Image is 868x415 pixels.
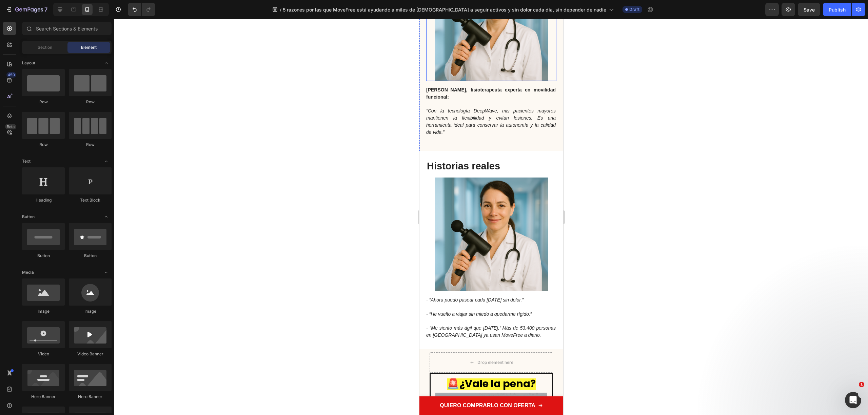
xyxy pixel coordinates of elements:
[22,269,34,275] span: Media
[829,6,846,13] div: Publish
[22,214,35,220] span: Button
[7,278,104,284] i: - “Ahora puedo pasear cada [DATE] sin dolor.”
[798,3,820,16] button: Save
[69,351,112,357] div: Video Banner
[69,253,112,259] div: Button
[22,197,65,203] div: Heading
[7,306,136,319] i: - “Me siento más ágil que [DATE].” Más de 53.400 personas en [GEOGRAPHIC_DATA] ya usan MoveFree a...
[3,3,51,16] button: 7
[22,394,65,400] div: Hero Banner
[22,99,65,105] div: Row
[280,6,281,13] span: /
[69,394,112,400] div: Hero Banner
[5,124,16,129] div: Beta
[81,44,97,50] span: Element
[15,159,129,272] img: gempages_432750572815254551-5cd8faaa-21da-4943-932b-8778b0736614.webp
[22,308,65,314] div: Image
[22,142,65,148] div: Row
[69,142,112,148] div: Row
[845,392,861,408] iframe: Intercom live chat
[128,3,155,16] div: Undo/Redo
[7,142,81,152] span: Historias reales
[22,351,65,357] div: Video
[823,3,851,16] button: Publish
[27,357,116,372] span: 🚨
[69,99,112,105] div: Row
[69,308,112,314] div: Image
[44,5,47,14] p: 7
[69,197,112,203] div: Text Block
[859,382,864,387] span: 1
[40,357,116,372] strong: ¿Vale la pena?
[58,341,94,346] div: Drop element here
[804,7,815,13] span: Save
[101,58,112,68] span: Toggle open
[629,6,639,13] span: Draft
[419,19,563,415] iframe: Design area
[101,156,112,167] span: Toggle open
[22,60,35,66] span: Layout
[6,72,16,78] div: 450
[101,211,112,222] span: Toggle open
[38,44,52,50] span: Section
[22,253,65,259] div: Button
[22,22,112,35] input: Search Sections & Elements
[22,158,31,164] span: Text
[283,6,606,13] span: 5 razones por las que MoveFree está ayudando a miles de [DEMOGRAPHIC_DATA] a seguir activos y sin...
[101,267,112,278] span: Toggle open
[7,292,112,298] i: - “He vuelto a viajar sin miedo a quedarme rígido.”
